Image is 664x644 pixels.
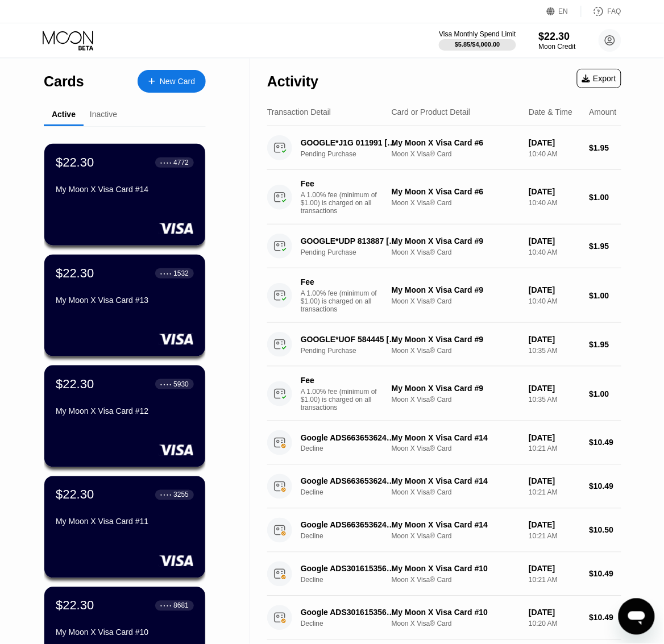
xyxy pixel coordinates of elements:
[267,73,318,90] div: Activity
[590,526,621,535] div: $10.50
[56,517,194,526] div: My Moon X Visa Card #11
[301,533,405,541] div: Decline
[392,477,520,486] div: My Moon X Visa Card #14
[590,613,621,622] div: $10.49
[529,489,580,497] div: 10:21 AM
[56,628,194,637] div: My Moon X Visa Card #10
[52,110,76,119] div: Active
[539,31,576,51] div: $22.30Moon Credit
[529,396,580,404] div: 10:35 AM
[590,438,621,447] div: $10.49
[301,489,405,497] div: Decline
[44,365,205,467] div: $22.30● ● ● ●5930My Moon X Visa Card #12
[56,266,94,281] div: $22.30
[590,570,621,579] div: $10.49
[56,488,94,502] div: $22.30
[160,272,172,275] div: ● ● ● ●
[539,31,576,43] div: $22.30
[160,77,195,86] div: New Card
[582,74,616,83] div: Export
[529,335,580,344] div: [DATE]
[392,620,520,628] div: Moon X Visa® Card
[392,608,520,617] div: My Moon X Visa Card #10
[56,406,194,416] div: My Moon X Visa Card #12
[392,576,520,584] div: Moon X Visa® Card
[590,291,621,300] div: $1.00
[539,43,576,51] div: Moon Credit
[392,396,520,404] div: Moon X Visa® Card
[392,564,520,574] div: My Moon X Visa Card #10
[56,296,194,305] div: My Moon X Visa Card #13
[301,433,397,442] div: Google ADS6636536246 650-2530000 US
[56,155,94,170] div: $22.30
[529,347,580,355] div: 10:35 AM
[529,236,580,246] div: [DATE]
[301,236,397,246] div: GOOGLE*UDP 813887 [DOMAIN_NAME][URL][GEOGRAPHIC_DATA]
[392,236,520,246] div: My Moon X Visa Card #9
[56,599,94,613] div: $22.30
[173,159,189,167] div: 4772
[267,268,621,323] div: FeeA 1.00% fee (minimum of $1.00) is charged on all transactionsMy Moon X Visa Card #9Moon X Visa...
[301,138,397,147] div: GOOGLE*J1G 011991 [DOMAIN_NAME][URL][GEOGRAPHIC_DATA]
[529,285,580,294] div: [DATE]
[56,377,94,392] div: $22.30
[619,599,655,635] iframe: Nút để khởi chạy cửa sổ nhắn tin
[529,138,580,147] div: [DATE]
[301,521,397,530] div: Google ADS6636536246 650-2530000 US
[301,191,386,215] div: A 1.00% fee (minimum of $1.00) is charged on all transactions
[392,384,520,393] div: My Moon X Visa Card #9
[590,340,621,349] div: $1.95
[577,69,621,88] div: Export
[160,161,172,164] div: ● ● ● ●
[392,533,520,541] div: Moon X Visa® Card
[529,521,580,530] div: [DATE]
[138,70,206,93] div: New Card
[529,477,580,486] div: [DATE]
[529,620,580,628] div: 10:20 AM
[590,193,621,202] div: $1.00
[301,347,405,355] div: Pending Purchase
[392,187,520,196] div: My Moon X Visa Card #6
[267,126,621,170] div: GOOGLE*J1G 011991 [DOMAIN_NAME][URL][GEOGRAPHIC_DATA]Pending PurchaseMy Moon X Visa Card #6Moon X...
[392,199,520,207] div: Moon X Visa® Card
[44,144,205,246] div: $22.30● ● ● ●4772My Moon X Visa Card #14
[44,255,205,356] div: $22.30● ● ● ●1532My Moon X Visa Card #13
[160,493,172,497] div: ● ● ● ●
[590,242,621,251] div: $1.95
[582,6,621,17] div: FAQ
[529,248,580,256] div: 10:40 AM
[590,143,621,152] div: $1.95
[392,150,520,158] div: Moon X Visa® Card
[392,521,520,530] div: My Moon X Visa Card #14
[529,150,580,158] div: 10:40 AM
[267,552,621,596] div: Google ADS3016153566 650-2530000 USDeclineMy Moon X Visa Card #10Moon X Visa® Card[DATE]10:21 AM$...
[160,604,172,608] div: ● ● ● ●
[392,445,520,453] div: Moon X Visa® Card
[301,564,397,574] div: Google ADS3016153566 650-2530000 US
[301,388,386,412] div: A 1.00% fee (minimum of $1.00) is charged on all transactions
[90,110,117,119] div: Inactive
[301,477,397,486] div: Google ADS6636536246 650-2530000 US
[173,491,189,499] div: 3255
[559,7,568,15] div: EN
[301,248,405,256] div: Pending Purchase
[439,30,516,38] div: Visa Monthly Spend Limit
[392,248,520,256] div: Moon X Visa® Card
[392,285,520,294] div: My Moon X Visa Card #9
[160,383,172,386] div: ● ● ● ●
[529,576,580,584] div: 10:21 AM
[529,533,580,541] div: 10:21 AM
[529,384,580,393] div: [DATE]
[267,465,621,509] div: Google ADS6636536246 650-2530000 USDeclineMy Moon X Visa Card #14Moon X Visa® Card[DATE]10:21 AM$...
[439,30,516,51] div: Visa Monthly Spend Limit$5.85/$4,000.00
[301,608,397,617] div: Google ADS3016153566 650-2530000 US
[590,482,621,491] div: $10.49
[529,187,580,196] div: [DATE]
[267,323,621,367] div: GOOGLE*UOF 584445 [DOMAIN_NAME][URL][GEOGRAPHIC_DATA]Pending PurchaseMy Moon X Visa Card #9Moon X...
[267,421,621,465] div: Google ADS6636536246 650-2530000 USDeclineMy Moon X Visa Card #14Moon X Visa® Card[DATE]10:21 AM$...
[301,179,380,188] div: Fee
[392,138,520,147] div: My Moon X Visa Card #6
[267,107,331,117] div: Transaction Detail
